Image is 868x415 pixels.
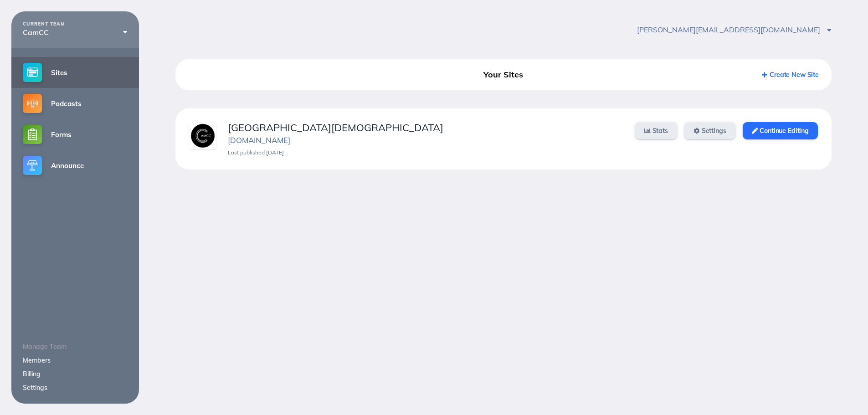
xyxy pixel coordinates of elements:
a: Sites [11,57,139,88]
div: CamCC [23,28,128,36]
span: Manage Team [23,343,67,351]
img: sites-small@2x.png [23,63,42,82]
a: Settings [23,384,47,392]
a: Create New Site [762,71,819,79]
span: [PERSON_NAME][EMAIL_ADDRESS][DOMAIN_NAME] [637,25,832,34]
a: Podcasts [11,88,139,119]
a: [DOMAIN_NAME] [228,135,290,145]
div: CURRENT TEAM [23,21,128,27]
a: Forms [11,119,139,150]
a: Settings [684,122,735,139]
div: Your Sites [398,67,608,83]
a: Members [23,356,51,364]
img: announce-small@2x.png [23,156,42,175]
img: forms-small@2x.png [23,125,42,144]
a: Announce [11,150,139,181]
a: Stats [635,122,677,139]
img: vievzmvafxvnastf.png [189,122,216,149]
div: [GEOGRAPHIC_DATA][DEMOGRAPHIC_DATA] [228,122,624,133]
a: Billing [23,370,41,378]
div: Last published [DATE] [228,149,624,156]
a: Continue Editing [743,122,818,139]
img: podcasts-small@2x.png [23,94,42,113]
